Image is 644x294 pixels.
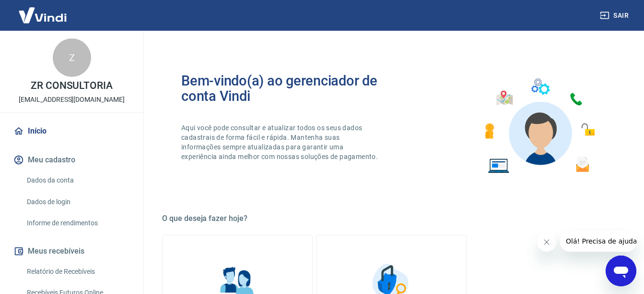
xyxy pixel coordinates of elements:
[476,73,602,179] img: Imagem de um avatar masculino com diversos icones exemplificando as funcionalidades do gerenciado...
[606,256,636,286] iframe: Botão para abrir a janela de mensagens
[12,121,132,142] a: Início
[12,149,132,171] button: Meu cadastro
[31,81,113,91] p: ZR CONSULTORIA
[598,7,632,24] button: Sair
[560,231,636,252] iframe: Mensagem da empresa
[181,123,380,161] p: Aqui você pode consultar e atualizar todos os seus dados cadastrais de forma fácil e rápida. Mant...
[53,38,91,77] div: Z
[162,214,621,223] h5: O que deseja fazer hoje?
[6,7,81,14] span: Olá! Precisa de ajuda?
[23,262,132,282] a: Relatório de Recebíveis
[12,241,132,262] button: Meus recebíveis
[23,171,132,190] a: Dados da conta
[23,192,132,212] a: Dados de login
[23,213,132,233] a: Informe de rendimentos
[12,0,74,30] img: Vindi
[537,233,556,252] iframe: Fechar mensagem
[181,73,392,104] h2: Bem-vindo(a) ao gerenciador de conta Vindi
[19,95,125,105] p: [EMAIL_ADDRESS][DOMAIN_NAME]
